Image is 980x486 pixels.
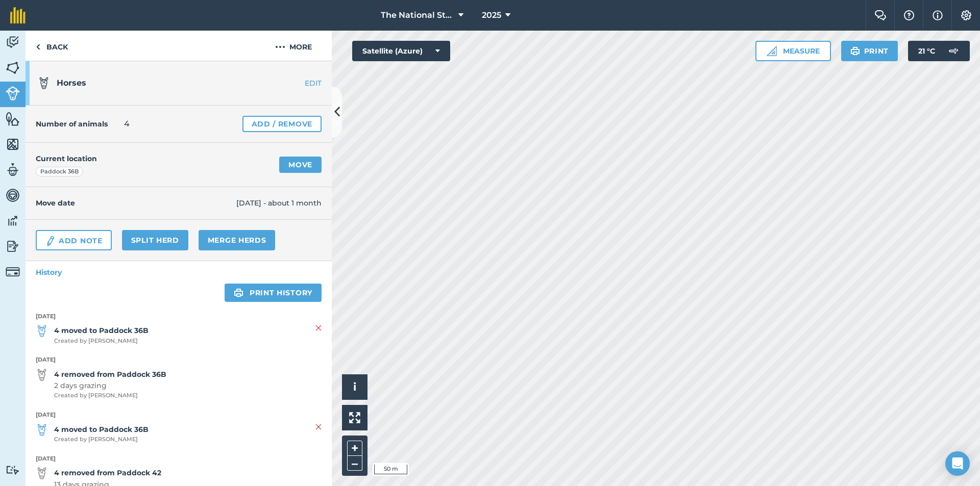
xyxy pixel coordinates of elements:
img: Four arrows, one pointing top left, one top right, one bottom right and the last bottom left [349,412,360,423]
img: svg+xml;base64,PD94bWwgdmVyc2lvbj0iMS4wIiBlbmNvZGluZz0idXRmLTgiPz4KPCEtLSBHZW5lcmF0b3I6IEFkb2JlIE... [6,239,20,254]
img: svg+xml;base64,PD94bWwgdmVyc2lvbj0iMS4wIiBlbmNvZGluZz0idXRmLTgiPz4KPCEtLSBHZW5lcmF0b3I6IEFkb2JlIE... [6,265,20,279]
strong: 4 removed from Paddock 36B [54,369,166,380]
a: History [26,261,332,284]
img: svg+xml;base64,PD94bWwgdmVyc2lvbj0iMS4wIiBlbmNvZGluZz0idXRmLTgiPz4KPCEtLSBHZW5lcmF0b3I6IEFkb2JlIE... [36,369,48,381]
strong: 4 moved to Paddock 36B [54,325,149,336]
img: svg+xml;base64,PHN2ZyB4bWxucz0iaHR0cDovL3d3dy53My5vcmcvMjAwMC9zdmciIHdpZHRoPSIyMCIgaGVpZ2h0PSIyNC... [275,41,285,53]
img: Two speech bubbles overlapping with the left bubble in the forefront [874,10,887,20]
strong: 4 removed from Paddock 42 [54,467,161,478]
span: 21 ° C [918,41,935,61]
img: svg+xml;base64,PHN2ZyB4bWxucz0iaHR0cDovL3d3dy53My5vcmcvMjAwMC9zdmciIHdpZHRoPSI1NiIgaGVpZ2h0PSI2MC... [6,111,20,126]
span: [DATE] - about 1 month [236,197,322,209]
img: fieldmargin Logo [10,7,26,23]
img: svg+xml;base64,PD94bWwgdmVyc2lvbj0iMS4wIiBlbmNvZGluZz0idXRmLTgiPz4KPCEtLSBHZW5lcmF0b3I6IEFkb2JlIE... [36,325,48,337]
img: svg+xml;base64,PD94bWwgdmVyc2lvbj0iMS4wIiBlbmNvZGluZz0idXRmLTgiPz4KPCEtLSBHZW5lcmF0b3I6IEFkb2JlIE... [6,35,20,50]
img: svg+xml;base64,PHN2ZyB4bWxucz0iaHR0cDovL3d3dy53My5vcmcvMjAwMC9zdmciIHdpZHRoPSIyMiIgaGVpZ2h0PSIzMC... [315,421,322,433]
img: A question mark icon [903,10,915,20]
button: – [347,456,362,471]
img: svg+xml;base64,PHN2ZyB4bWxucz0iaHR0cDovL3d3dy53My5vcmcvMjAwMC9zdmciIHdpZHRoPSIxOSIgaGVpZ2h0PSIyNC... [850,45,860,57]
img: svg+xml;base64,PD94bWwgdmVyc2lvbj0iMS4wIiBlbmNvZGluZz0idXRmLTgiPz4KPCEtLSBHZW5lcmF0b3I6IEFkb2JlIE... [6,213,20,228]
img: svg+xml;base64,PHN2ZyB4bWxucz0iaHR0cDovL3d3dy53My5vcmcvMjAwMC9zdmciIHdpZHRoPSI1NiIgaGVpZ2h0PSI2MC... [6,60,20,75]
a: EDIT [267,78,332,88]
h4: Number of animals [36,118,108,130]
img: svg+xml;base64,PD94bWwgdmVyc2lvbj0iMS4wIiBlbmNvZGluZz0idXRmLTgiPz4KPCEtLSBHZW5lcmF0b3I6IEFkb2JlIE... [6,86,20,100]
a: Add Note [36,230,112,250]
a: Move [279,157,322,173]
img: svg+xml;base64,PD94bWwgdmVyc2lvbj0iMS4wIiBlbmNvZGluZz0idXRmLTgiPz4KPCEtLSBHZW5lcmF0b3I6IEFkb2JlIE... [36,424,48,436]
img: svg+xml;base64,PD94bWwgdmVyc2lvbj0iMS4wIiBlbmNvZGluZz0idXRmLTgiPz4KPCEtLSBHZW5lcmF0b3I6IEFkb2JlIE... [45,235,56,247]
strong: 4 moved to Paddock 36B [54,424,149,435]
span: Created by [PERSON_NAME] [54,435,149,444]
img: svg+xml;base64,PD94bWwgdmVyc2lvbj0iMS4wIiBlbmNvZGluZz0idXRmLTgiPz4KPCEtLSBHZW5lcmF0b3I6IEFkb2JlIE... [6,188,20,203]
strong: [DATE] [36,312,322,321]
span: Created by [PERSON_NAME] [54,391,166,400]
span: 4 [124,118,130,130]
strong: [DATE] [36,411,322,420]
a: Back [26,31,78,61]
button: i [342,374,367,400]
img: svg+xml;base64,PD94bWwgdmVyc2lvbj0iMS4wIiBlbmNvZGluZz0idXRmLTgiPz4KPCEtLSBHZW5lcmF0b3I6IEFkb2JlIE... [36,467,48,479]
img: svg+xml;base64,PHN2ZyB4bWxucz0iaHR0cDovL3d3dy53My5vcmcvMjAwMC9zdmciIHdpZHRoPSIyMiIgaGVpZ2h0PSIzMC... [315,322,322,334]
span: Horses [57,78,86,88]
img: svg+xml;base64,PHN2ZyB4bWxucz0iaHR0cDovL3d3dy53My5vcmcvMjAwMC9zdmciIHdpZHRoPSIxOSIgaGVpZ2h0PSIyNC... [234,287,243,299]
img: A cog icon [960,10,972,20]
h4: Move date [36,197,236,209]
img: svg+xml;base64,PD94bWwgdmVyc2lvbj0iMS4wIiBlbmNvZGluZz0idXRmLTgiPz4KPCEtLSBHZW5lcmF0b3I6IEFkb2JlIE... [6,162,20,177]
span: Created by [PERSON_NAME] [54,337,149,346]
button: + [347,441,362,456]
strong: [DATE] [36,454,322,464]
button: Satellite (Azure) [352,41,450,61]
span: 2025 [482,9,501,21]
h4: Current location [36,153,97,164]
img: svg+xml;base64,PHN2ZyB4bWxucz0iaHR0cDovL3d3dy53My5vcmcvMjAwMC9zdmciIHdpZHRoPSIxNyIgaGVpZ2h0PSIxNy... [933,9,943,21]
div: Open Intercom Messenger [945,451,970,476]
div: Paddock 36B [36,167,83,177]
strong: [DATE] [36,355,322,365]
img: svg+xml;base64,PD94bWwgdmVyc2lvbj0iMS4wIiBlbmNvZGluZz0idXRmLTgiPz4KPCEtLSBHZW5lcmF0b3I6IEFkb2JlIE... [943,41,964,61]
img: svg+xml;base64,PHN2ZyB4bWxucz0iaHR0cDovL3d3dy53My5vcmcvMjAwMC9zdmciIHdpZHRoPSI5IiBoZWlnaHQ9IjI0Ii... [36,41,40,53]
img: svg+xml;base64,PD94bWwgdmVyc2lvbj0iMS4wIiBlbmNvZGluZz0idXRmLTgiPz4KPCEtLSBHZW5lcmF0b3I6IEFkb2JlIE... [6,465,20,475]
a: Split herd [122,230,188,250]
a: Merge Herds [199,230,276,250]
a: Print history [225,284,322,302]
button: More [255,31,332,61]
span: The National Stud [381,9,454,21]
a: Add / Remove [242,116,322,132]
img: svg+xml;base64,PD94bWwgdmVyc2lvbj0iMS4wIiBlbmNvZGluZz0idXRmLTgiPz4KPCEtLSBHZW5lcmF0b3I6IEFkb2JlIE... [38,77,50,89]
span: i [353,380,356,393]
button: 21 °C [908,41,970,61]
button: Print [841,41,898,61]
button: Measure [755,41,831,61]
span: 2 days grazing [54,380,166,391]
img: svg+xml;base64,PHN2ZyB4bWxucz0iaHR0cDovL3d3dy53My5vcmcvMjAwMC9zdmciIHdpZHRoPSI1NiIgaGVpZ2h0PSI2MC... [6,137,20,152]
img: Ruler icon [767,46,777,56]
